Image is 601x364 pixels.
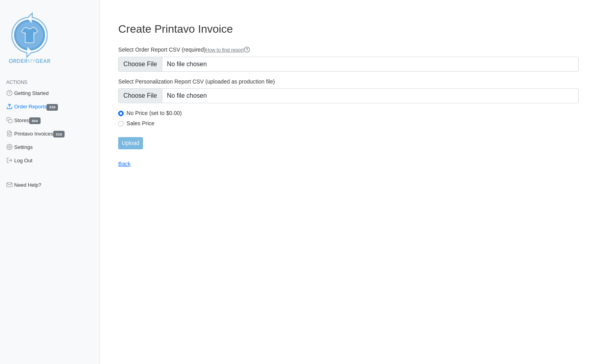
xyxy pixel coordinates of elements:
[118,46,579,54] label: Select Order Report CSV (required)
[29,117,41,124] span: 304
[206,47,250,53] a: How to find report
[118,22,579,36] h3: Create Printavo Invoice
[46,104,58,111] span: 316
[118,161,130,167] a: Back
[6,80,27,85] span: Actions
[126,110,579,117] label: No Price (set to $0.00)
[126,120,579,127] label: Sales Price
[118,78,579,85] label: Select Personalization Report CSV (uploaded as production file)
[53,131,65,137] span: 316
[118,137,143,149] input: Upload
